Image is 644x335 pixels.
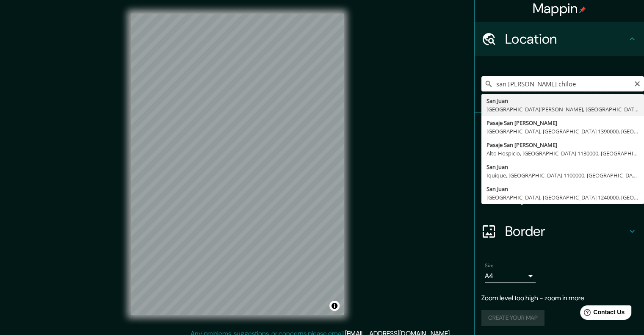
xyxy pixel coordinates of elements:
[486,97,639,105] div: San Juan
[486,185,639,193] div: San Juan
[505,189,627,206] h4: Layout
[486,171,639,180] div: Iquique, [GEOGRAPHIC_DATA] 1100000, [GEOGRAPHIC_DATA]
[475,147,644,180] div: Style
[475,180,644,214] div: Layout
[475,214,644,248] div: Border
[634,79,641,87] button: Clear
[486,141,639,149] div: Pasaje San [PERSON_NAME]
[579,6,586,13] img: pin-icon.png
[486,119,639,127] div: Pasaje San [PERSON_NAME]
[131,14,344,315] canvas: Map
[505,30,627,47] h4: Location
[486,193,639,202] div: [GEOGRAPHIC_DATA], [GEOGRAPHIC_DATA] 1240000, [GEOGRAPHIC_DATA]
[505,223,627,240] h4: Border
[486,149,639,158] div: Alto Hospicio, [GEOGRAPHIC_DATA] 1130000, [GEOGRAPHIC_DATA]
[485,262,494,269] label: Size
[486,163,639,171] div: San Juan
[569,302,635,326] iframe: Help widget launcher
[485,269,536,283] div: A4
[475,113,644,147] div: Pins
[329,301,340,311] button: Toggle attribution
[486,127,639,136] div: [GEOGRAPHIC_DATA], [GEOGRAPHIC_DATA] 1390000, [GEOGRAPHIC_DATA]
[481,293,637,303] p: Zoom level too high - zoom in more
[481,76,644,91] input: Pick your city or area
[475,22,644,56] div: Location
[486,105,639,114] div: [GEOGRAPHIC_DATA][PERSON_NAME], [GEOGRAPHIC_DATA] 1410000, [GEOGRAPHIC_DATA]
